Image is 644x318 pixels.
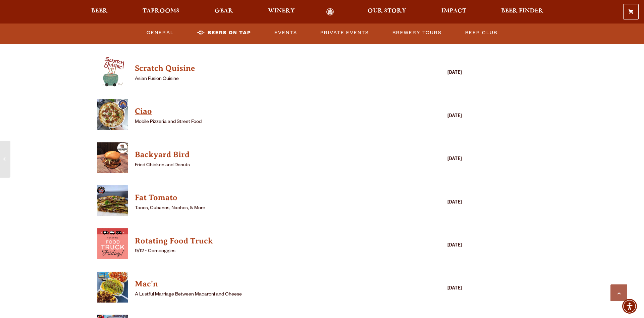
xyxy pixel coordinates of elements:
img: thumbnail food truck [97,142,128,173]
h4: Rotating Food Truck [135,236,405,246]
div: [DATE] [409,155,462,164]
div: [DATE] [409,69,462,77]
a: Beer [87,8,112,16]
a: Impact [437,8,471,16]
a: Beer Club [463,25,500,41]
p: A Lustful Marriage Between Macaroni and Cheese [135,291,405,299]
a: Beer Finder [497,8,548,16]
div: [DATE] [409,112,462,121]
h4: Fat Tomato [135,192,405,203]
a: Brewery Tours [390,25,444,41]
a: Taprooms [138,8,184,16]
a: View Fat Tomato details (opens in a new window) [135,191,405,205]
h4: Ciao [135,106,405,117]
span: Beer Finder [501,8,543,14]
a: Events [272,25,300,41]
a: Beers on Tap [195,25,254,41]
a: View Mac'n details (opens in a new window) [97,272,128,306]
img: thumbnail food truck [97,185,128,216]
a: View Rotating Food Truck details (opens in a new window) [135,234,405,248]
a: View Backyard Bird details (opens in a new window) [135,148,405,162]
span: Gear [215,8,233,14]
h4: Backyard Bird [135,149,405,160]
span: Impact [441,8,466,14]
img: thumbnail food truck [97,99,128,130]
a: View Rotating Food Truck details (opens in a new window) [97,228,128,263]
span: Taprooms [143,8,179,14]
img: thumbnail food truck [97,56,128,87]
div: [DATE] [409,285,462,293]
h4: Scratch Quisine [135,63,405,74]
a: General [144,25,176,41]
a: View Backyard Bird details (opens in a new window) [97,142,128,177]
a: Winery [264,8,299,16]
a: View Mac'n details (opens in a new window) [135,277,405,291]
a: View Scratch Quisine details (opens in a new window) [135,62,405,75]
a: View Fat Tomato details (opens in a new window) [97,185,128,220]
p: Asian Fusion Cuisine [135,75,405,83]
a: Scroll to top [610,284,627,301]
span: Beer [91,8,108,14]
img: thumbnail food truck [97,272,128,303]
span: Our Story [368,8,406,14]
span: Winery [268,8,295,14]
a: Gear [210,8,237,16]
div: Accessibility Menu [622,299,637,314]
p: Tacos, Cubanos, Nachos, & More [135,205,405,213]
p: Fried Chicken and Donuts [135,162,405,170]
a: Private Events [318,25,372,41]
p: Mobile Pizzeria and Street Food [135,118,405,126]
img: thumbnail food truck [97,228,128,259]
a: Our Story [363,8,411,16]
a: View Ciao details (opens in a new window) [135,105,405,118]
div: [DATE] [409,242,462,250]
a: Odell Home [317,8,342,16]
a: View Scratch Quisine details (opens in a new window) [97,56,128,91]
a: View Ciao details (opens in a new window) [97,99,128,134]
p: 9/12 - Corndoggies [135,247,405,256]
h4: Mac'n [135,279,405,289]
div: [DATE] [409,199,462,207]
